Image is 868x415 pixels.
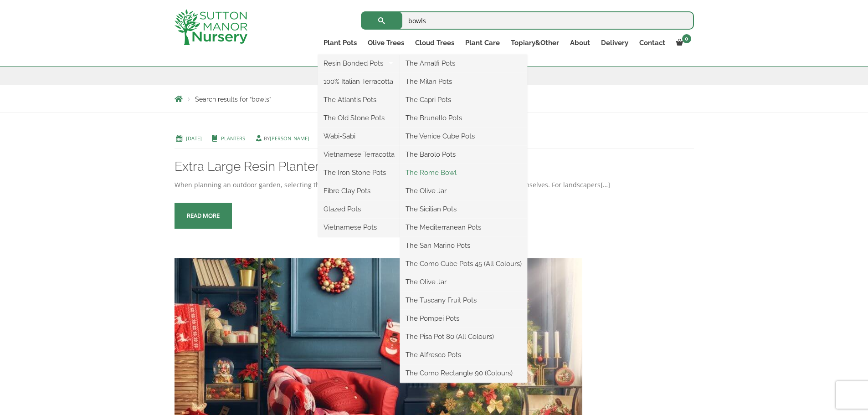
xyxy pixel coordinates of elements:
[596,36,634,49] a: Delivery
[318,56,400,70] a: Resin Bonded Pots
[400,93,527,107] a: The Capri Pots
[318,93,400,107] a: The Atlantis Pots
[400,257,527,271] a: The Como Cube Pots 45 (All Colours)
[318,111,400,125] a: The Old Stone Pots
[400,293,527,307] a: The Tuscany Fruit Pots
[175,9,247,45] img: logo
[400,239,527,252] a: The San Marino Pots
[318,220,400,234] a: Vietnamese Pots
[400,166,527,179] a: The Rome Bowl
[400,148,527,161] a: The Barolo Pots
[400,366,527,380] a: The Como Rectangle 90 (Colours)
[400,129,527,143] a: The Venice Cube Pots
[270,135,309,142] a: [PERSON_NAME]
[318,75,400,88] a: 100% Italian Terracotta
[565,36,596,49] a: About
[400,56,527,70] a: The Amalfi Pots
[400,220,527,234] a: The Mediterranean Pots
[400,330,527,343] a: The Pisa Pot 80 (All Colours)
[318,184,400,198] a: Fibre Clay Pots
[175,351,582,360] a: 6 DIY Cheap Christmas Decorations From Your Garden
[400,184,527,198] a: The Olive Jar
[460,36,505,49] a: Plant Care
[400,111,527,125] a: The Brunello Pots
[195,96,271,103] span: Search results for “bowls”
[400,348,527,362] a: The Alfresco Pots
[318,166,400,179] a: The Iron Stone Pots
[175,159,447,174] a: Extra Large Resin Planters for Outdoor Gardens
[318,148,400,161] a: Vietnamese Terracotta
[671,36,694,49] a: 0
[254,135,309,142] span: by
[505,36,565,49] a: Topiary&Other
[400,312,527,325] a: The Pompei Pots
[318,202,400,216] a: Glazed Pots
[175,203,232,229] a: Read more
[601,180,610,189] a: […]
[400,202,527,216] a: The Sicilian Pots
[175,179,694,190] div: When planning an outdoor garden, selecting the ideal containers is equally as important as pickin...
[221,135,245,142] a: Planters
[634,36,671,49] a: Contact
[361,11,694,30] input: Search...
[318,129,400,143] a: Wabi-Sabi
[318,36,362,49] a: Plant Pots
[175,95,694,102] nav: Breadcrumbs
[682,34,691,43] span: 0
[362,36,410,49] a: Olive Trees
[400,75,527,88] a: The Milan Pots
[400,275,527,289] a: The Olive Jar
[410,36,460,49] a: Cloud Trees
[186,135,202,142] a: [DATE]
